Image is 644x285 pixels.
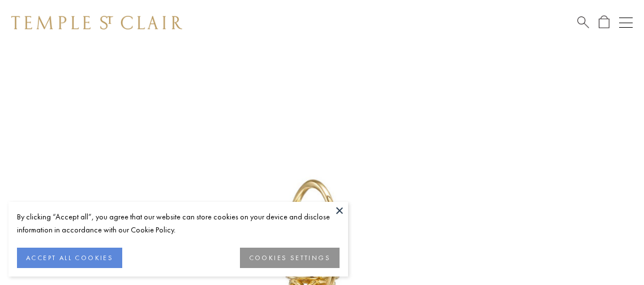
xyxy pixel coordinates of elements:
a: Open Shopping Bag [599,15,609,29]
button: Open navigation [619,16,633,29]
a: Search [577,15,589,29]
div: By clicking “Accept all”, you agree that our website can store cookies on your device and disclos... [17,210,340,236]
button: COOKIES SETTINGS [240,248,340,268]
button: ACCEPT ALL COOKIES [17,248,122,268]
img: Temple St. Clair [11,16,182,29]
